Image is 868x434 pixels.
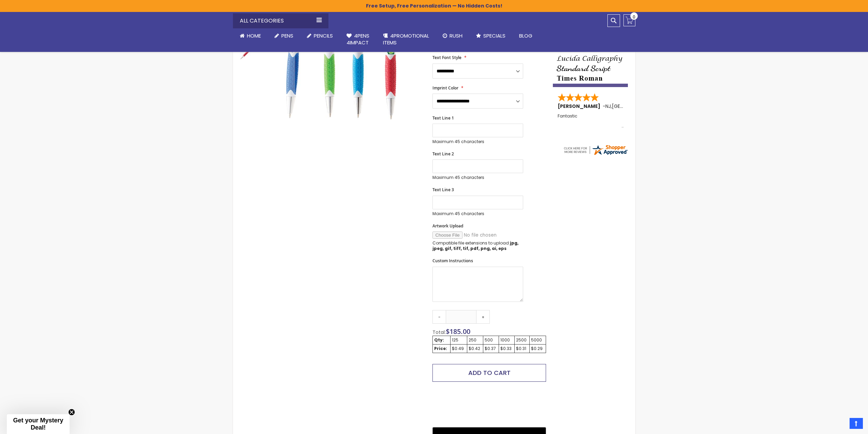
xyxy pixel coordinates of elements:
[247,32,261,39] span: Home
[434,337,444,343] strong: Qty:
[432,139,523,144] p: Maximum 45 characters
[13,417,63,431] span: Get your Mystery Deal!
[603,103,662,110] span: - ,
[432,240,523,251] p: Compatible file extensions to upload:
[432,187,454,193] span: Text Line 3
[347,32,369,46] span: 4Pens 4impact
[281,32,293,39] span: Pens
[450,32,462,39] span: Rush
[432,211,523,216] p: Maximum 45 characters
[450,327,470,336] span: 185.00
[452,346,465,351] div: $0.49
[434,346,447,351] strong: Price:
[531,346,544,351] div: $0.29
[516,337,528,343] div: 2500
[485,337,497,343] div: 500
[476,310,490,324] a: +
[812,416,868,434] iframe: Google Customer Reviews
[432,85,458,91] span: Imprint Color
[516,346,528,351] div: $0.31
[432,223,463,229] span: Artwork Upload
[623,14,635,26] a: 0
[432,364,546,382] button: Add to Cart
[432,387,546,422] iframe: PayPal
[563,144,628,156] img: 4pens.com widget logo
[7,414,70,434] div: Get your Mystery Deal!Close teaser
[558,114,624,128] div: Fantastic
[432,151,454,157] span: Text Line 2
[233,13,328,28] div: All Categories
[633,14,635,20] span: 0
[469,346,482,351] div: $0.42
[376,28,436,51] a: 4PROMOTIONALITEMS
[436,28,469,43] a: Rush
[605,103,611,110] span: NJ
[432,55,461,60] span: Text Font Style
[452,337,465,343] div: 125
[432,175,523,180] p: Maximum 45 characters
[314,32,333,39] span: Pencils
[432,258,473,264] span: Custom Instructions
[233,28,268,43] a: Home
[612,103,662,110] span: [GEOGRAPHIC_DATA]
[519,32,532,39] span: Blog
[300,28,340,43] a: Pencils
[483,32,505,39] span: Specials
[432,240,518,251] strong: jpg, jpeg, gif, tiff, tif, pdf, png, ai, eps
[432,329,446,336] span: Total:
[512,28,539,43] a: Blog
[563,152,628,157] a: 4pens.com certificate URL
[468,368,511,377] span: Add to Cart
[485,346,497,351] div: $0.37
[268,28,300,43] a: Pens
[553,21,628,87] img: font-personalization-examples
[469,337,482,343] div: 250
[432,115,454,121] span: Text Line 1
[383,32,429,46] span: 4PROMOTIONAL ITEMS
[68,409,75,416] button: Close teaser
[500,346,513,351] div: $0.33
[500,337,513,343] div: 1000
[469,28,512,43] a: Specials
[558,103,603,110] span: [PERSON_NAME]
[531,337,544,343] div: 5000
[432,310,446,324] a: -
[446,327,470,336] span: $
[340,28,376,51] a: 4Pens4impact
